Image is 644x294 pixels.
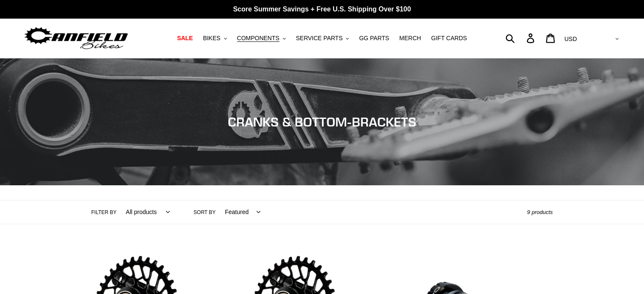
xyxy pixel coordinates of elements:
span: MERCH [399,35,421,42]
input: Search [510,29,532,47]
span: CRANKS & BOTTOM-BRACKETS [228,114,416,129]
button: BIKES [199,33,231,44]
span: COMPONENTS [237,35,279,42]
span: SERVICE PARTS [296,35,343,42]
button: SERVICE PARTS [292,33,353,44]
span: SALE [177,35,193,42]
span: BIKES [203,35,220,42]
a: GIFT CARDS [427,33,471,44]
span: GIFT CARDS [431,35,467,42]
button: COMPONENTS [233,33,290,44]
label: Sort by [193,209,216,216]
span: GG PARTS [359,35,389,42]
a: MERCH [395,33,425,44]
span: 9 products [527,209,553,215]
a: SALE [173,33,197,44]
img: Canfield Bikes [23,25,129,52]
a: GG PARTS [355,33,393,44]
label: Filter by [91,209,117,216]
